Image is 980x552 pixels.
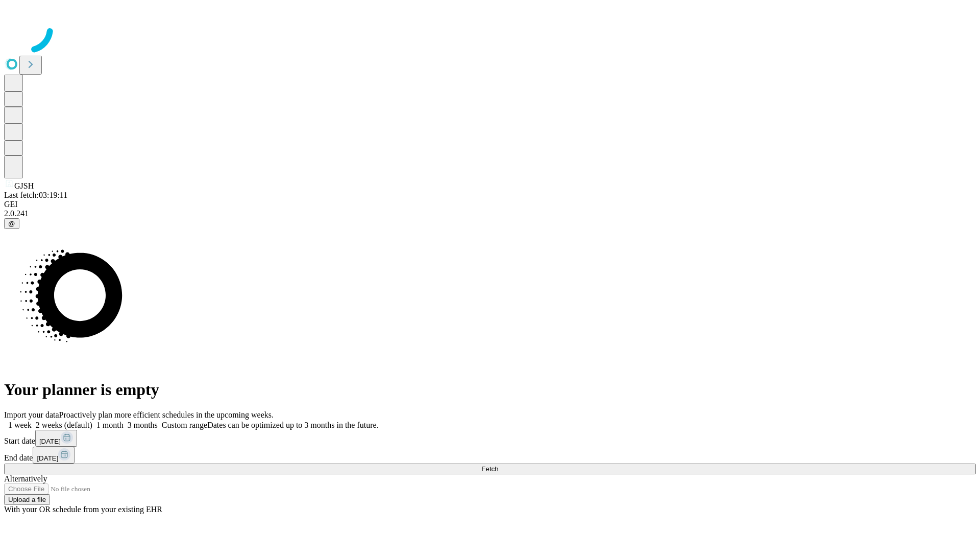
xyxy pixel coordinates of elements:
[14,181,34,190] span: GJSH
[4,505,162,514] span: With your OR schedule from your existing EHR
[4,474,47,483] span: Alternatively
[162,421,207,429] span: Custom range
[207,421,378,429] span: Dates can be optimized up to 3 months in the future.
[4,447,976,464] div: End date
[481,465,498,473] span: Fetch
[37,454,58,462] span: [DATE]
[4,410,59,419] span: Import your data
[36,421,92,429] span: 2 weeks (default)
[39,438,61,445] span: [DATE]
[4,191,67,199] span: Last fetch: 03:19:11
[4,464,976,474] button: Fetch
[4,209,976,218] div: 2.0.241
[96,421,124,429] span: 1 month
[128,421,158,429] span: 3 months
[35,430,77,447] button: [DATE]
[33,447,75,464] button: [DATE]
[8,220,15,227] span: @
[4,494,50,505] button: Upload a file
[4,430,976,447] div: Start date
[4,200,976,209] div: GEI
[4,218,19,229] button: @
[4,380,976,399] h1: Your planner is empty
[8,421,32,429] span: 1 week
[59,410,274,419] span: Proactively plan more efficient schedules in the upcoming weeks.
